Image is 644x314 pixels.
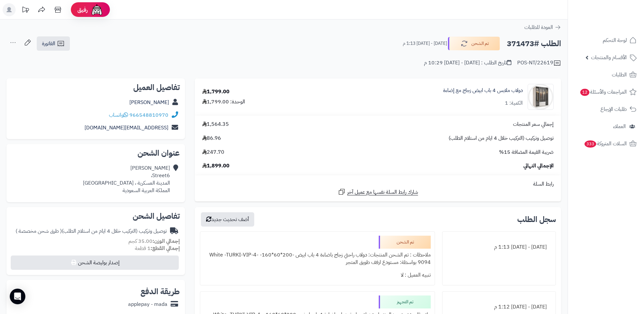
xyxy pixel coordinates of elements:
[37,36,70,51] a: الفاتورة
[572,67,640,83] a: الطلبات
[379,236,431,249] div: تم الشحن
[517,216,556,223] h3: سجل الطلب
[523,162,554,170] span: الإجمالي النهائي
[202,135,221,142] span: 86.96
[16,228,167,235] div: توصيل وتركيب (التركيب خلال 4 ايام من استلام الطلب)
[499,149,554,156] span: ضريبة القيمة المضافة 15%
[448,37,500,50] button: تم الشحن
[612,70,627,79] span: الطلبات
[524,23,553,31] span: العودة للطلبات
[584,139,627,148] span: السلات المتروكة
[202,98,245,106] div: الوحدة: 1,799.00
[572,33,640,48] a: لوحة التحكم
[10,289,25,304] div: Open Intercom Messenger
[446,241,552,254] div: [DATE] - [DATE] 1:13 م
[572,136,640,151] a: السلات المتروكة333
[109,111,128,119] a: واتساب
[85,124,168,132] a: [EMAIL_ADDRESS][DOMAIN_NAME]
[129,111,168,119] a: 966548810970
[603,36,627,45] span: لوحة التحكم
[403,40,447,47] small: [DATE] - [DATE] 1:13 م
[338,188,418,196] a: شارك رابط السلة نفسها مع عميل آخر
[197,180,559,188] div: رابط السلة
[202,162,230,170] span: 1,899.00
[347,189,418,196] span: شارك رابط السلة نفسها مع عميل آخر
[140,288,180,295] h2: طريقة الدفع
[202,121,229,128] span: 1,564.35
[528,84,553,110] img: 1742133300-110103010020.1-90x90.jpg
[128,301,167,308] div: applepay - mada
[591,53,627,62] span: الأقسام والمنتجات
[580,87,627,97] span: المراجعات والأسئلة
[613,122,626,131] span: العملاء
[580,89,589,96] span: 12
[135,244,180,252] small: 1 قطعة
[524,23,561,31] a: العودة للطلبات
[77,6,88,14] span: رفيق
[201,212,254,227] button: أضف تحديث جديد
[507,37,561,50] h2: الطلب #371473
[379,295,431,308] div: تم التجهيز
[12,149,180,157] h2: عنوان الشحن
[572,101,640,117] a: طلبات الإرجاع
[128,237,180,245] small: 35.00 كجم
[202,88,230,96] div: 1,799.00
[424,59,511,67] div: تاريخ الطلب : [DATE] - [DATE] 10:29 م
[204,269,431,281] div: تنبيه العميل : لا
[443,87,523,94] a: دولاب ملابس 4 باب ابيض زجاج مع إضاءة
[17,3,33,18] a: تحديثات المنصة
[517,59,561,67] div: POS-NT/22619
[572,119,640,134] a: العملاء
[449,135,554,142] span: توصيل وتركيب (التركيب خلال 4 ايام من استلام الطلب)
[446,301,552,313] div: [DATE] - [DATE] 1:12 م
[572,84,640,100] a: المراجعات والأسئلة12
[600,105,627,114] span: طلبات الإرجاع
[42,40,55,47] span: الفاتورة
[505,99,523,107] div: الكمية: 1
[204,249,431,269] div: ملاحظات : تم الشحن المنتجات: دولاب راحتي زجاج باضاءة 4 باب ابيض -200*60*160- White -TURKI-VIP-4-9...
[513,121,554,128] span: إجمالي سعر المنتجات
[12,84,180,91] h2: تفاصيل العميل
[152,237,180,245] strong: إجمالي الوزن:
[585,140,596,148] span: 333
[90,3,103,16] img: ai-face.png
[83,164,170,194] div: [PERSON_NAME] Street6، المدينة العسكرية ، [GEOGRAPHIC_DATA] المملكة العربية السعودية
[202,149,224,156] span: 247.70
[151,244,180,252] strong: إجمالي القطع:
[11,255,179,270] button: إصدار بوليصة الشحن
[12,212,180,220] h2: تفاصيل الشحن
[129,98,169,106] a: [PERSON_NAME]
[16,227,62,235] span: ( طرق شحن مخصصة )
